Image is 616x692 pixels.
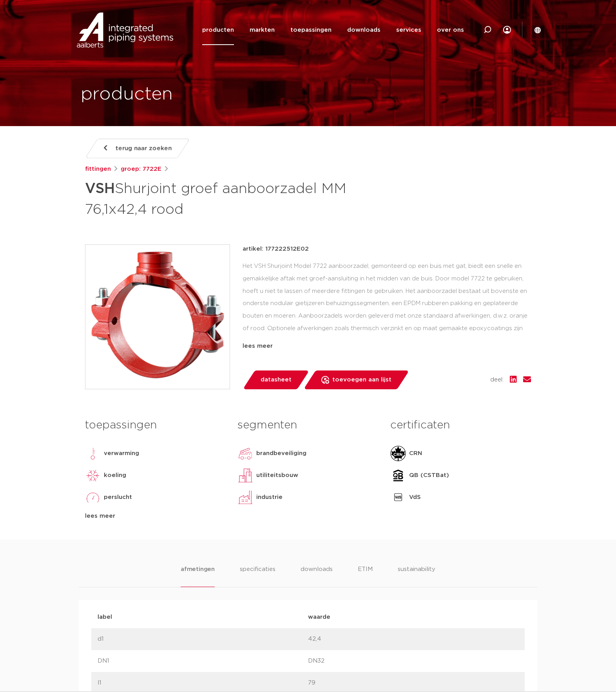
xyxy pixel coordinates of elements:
p: koeling [104,471,126,480]
p: utiliteitsbouw [256,471,298,480]
p: verwarming [104,449,139,458]
img: perslucht [85,490,101,505]
li: downloads [301,565,333,587]
p: d1 [98,634,308,644]
div: Het VSH Shurjoint Model 7722 aanboorzadel, gemonteerd op een buis met gat, biedt een snelle en ge... [243,260,531,338]
span: terug naar zoeken [116,142,172,155]
a: terug naar zoeken [85,139,190,158]
img: utiliteitsbouw [237,468,253,483]
img: brandbeveiliging [237,446,253,461]
p: waarde [308,613,518,622]
p: VdS [409,493,421,502]
p: 79 [308,678,518,688]
li: ETIM [358,565,373,587]
span: toevoegen aan lijst [332,374,391,386]
nav: Menu [202,15,464,45]
div: lees meer [243,341,531,351]
p: 42,4 [308,634,518,644]
img: VdS [390,490,406,505]
a: downloads [347,15,380,45]
p: industrie [256,493,283,502]
a: producten [202,15,234,45]
p: CRN [409,449,422,458]
img: CRN [390,446,406,461]
p: perslucht [104,493,132,502]
h1: Shurjoint groef aanboorzadel MM 76,1x42,4 rood [85,177,379,219]
h3: segmenten [237,417,378,433]
h1: producten [81,82,173,107]
img: verwarming [85,446,101,461]
span: deel: [490,375,504,385]
li: sustainability [398,565,435,587]
img: QB (CSTBat) [390,468,406,483]
div: lees meer [85,511,226,521]
a: groep: 7722E [121,164,161,174]
h3: toepassingen [85,417,226,433]
p: QB (CSTBat) [409,471,449,480]
a: datasheet [243,370,309,389]
a: fittingen [85,164,111,174]
p: brandbeveiliging [256,449,306,458]
span: datasheet [261,374,292,386]
a: toepassingen [290,15,332,45]
img: Product Image for VSH Shurjoint groef aanboorzadel MM 76,1x42,4 rood [85,245,230,389]
img: koeling [85,468,101,483]
a: services [396,15,421,45]
p: l1 [98,678,308,688]
p: label [98,613,308,622]
p: DN1 [98,656,308,666]
a: markten [250,15,275,45]
li: specificaties [240,565,275,587]
li: afmetingen [181,565,215,587]
p: DN32 [308,656,518,666]
h3: certificaten [390,417,531,433]
img: industrie [237,490,253,505]
strong: VSH [85,182,115,196]
p: artikel: 177222512E02 [243,244,309,254]
a: over ons [437,15,464,45]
